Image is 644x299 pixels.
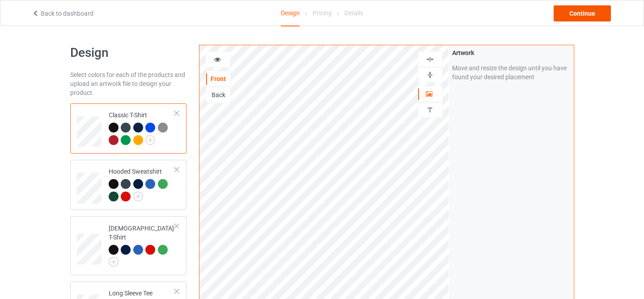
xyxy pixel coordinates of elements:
[70,103,187,154] div: Classic T-Shirt
[32,10,93,17] a: Back to dashboard
[452,64,571,81] div: Move and resize the design until you have found your desired placement
[281,0,300,26] div: Design
[426,71,434,79] img: svg%3E%0A
[133,192,143,201] img: svg+xml;base64,PD94bWwgdmVyc2lvbj0iMS4wIiBlbmNvZGluZz0iVVRGLTgiPz4KPHN2ZyB3aWR0aD0iMjJweCIgaGVpZ2...
[70,45,187,61] h1: Design
[313,0,332,26] div: Pricing
[206,74,230,83] div: Front
[452,48,571,57] div: Artwork
[109,111,175,144] div: Classic T-Shirt
[554,5,611,21] div: Continue
[109,224,175,264] div: [DEMOGRAPHIC_DATA] T-Shirt
[145,135,155,145] img: svg+xml;base64,PD94bWwgdmVyc2lvbj0iMS4wIiBlbmNvZGluZz0iVVRGLTgiPz4KPHN2ZyB3aWR0aD0iMjJweCIgaGVpZ2...
[70,160,187,210] div: Hooded Sweatshirt
[158,123,168,132] img: heather_texture.png
[206,90,230,99] div: Back
[70,216,187,275] div: [DEMOGRAPHIC_DATA] T-Shirt
[70,70,187,97] div: Select colors for each of the products and upload an artwork file to design your product.
[426,106,434,114] img: svg%3E%0A
[109,257,119,267] img: svg+xml;base64,PD94bWwgdmVyc2lvbj0iMS4wIiBlbmNvZGluZz0iVVRGLTgiPz4KPHN2ZyB3aWR0aD0iMjJweCIgaGVpZ2...
[109,167,175,201] div: Hooded Sweatshirt
[426,55,434,64] img: svg%3E%0A
[344,0,363,26] div: Details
